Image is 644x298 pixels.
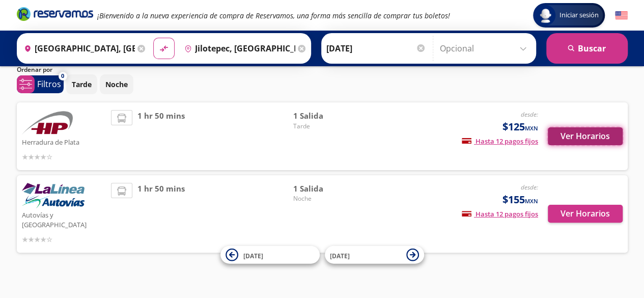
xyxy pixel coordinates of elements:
[546,33,628,64] button: Buscar
[462,137,538,146] span: Hasta 12 pagos fijos
[440,36,531,61] input: Opcional
[293,183,364,195] span: 1 Salida
[66,74,97,94] button: Tarde
[555,10,603,20] span: Iniciar sesión
[137,110,185,162] span: 1 hr 50 mins
[61,72,64,80] span: 0
[525,124,538,132] small: MXN
[243,251,263,260] span: [DATE]
[525,197,538,205] small: MXN
[548,127,623,145] button: Ver Horarios
[17,75,64,93] button: 0Filtros
[293,122,364,131] span: Tarde
[22,208,106,230] p: Autovías y [GEOGRAPHIC_DATA]
[17,6,93,24] a: Brand Logo
[502,119,538,134] span: $125
[293,194,364,203] span: Noche
[462,209,538,219] span: Hasta 12 pagos fijos
[105,79,128,90] p: Noche
[22,110,73,136] img: Herradura de Plata
[17,6,93,21] i: Brand Logo
[37,78,61,90] p: Filtros
[17,65,52,74] p: Ordenar por
[326,36,426,61] input: Elegir Fecha
[615,9,628,22] button: English
[325,246,424,264] button: [DATE]
[180,36,295,61] input: Buscar Destino
[22,136,106,148] p: Herradura de Plata
[521,110,538,119] em: desde:
[72,79,92,90] p: Tarde
[100,74,133,94] button: Noche
[97,11,450,20] em: ¡Bienvenido a la nueva experiencia de compra de Reservamos, una forma más sencilla de comprar tus...
[521,183,538,192] em: desde:
[330,251,350,260] span: [DATE]
[20,36,135,61] input: Buscar Origen
[548,205,623,223] button: Ver Horarios
[137,183,185,245] span: 1 hr 50 mins
[22,183,85,208] img: Autovías y La Línea
[293,110,364,122] span: 1 Salida
[220,246,320,264] button: [DATE]
[502,192,538,207] span: $155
